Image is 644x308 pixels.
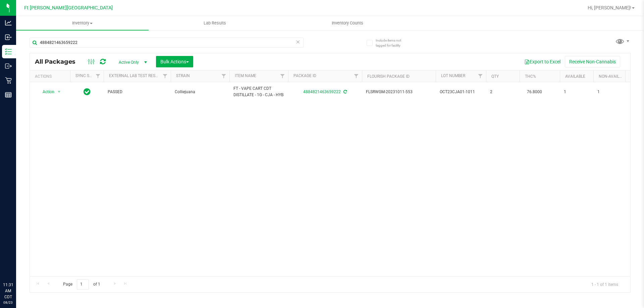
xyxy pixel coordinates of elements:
span: OCT23CJA01-1011 [440,89,482,95]
span: 1 - 1 of 1 items [586,279,624,289]
input: Search Package ID, Item Name, SKU, Lot or Part Number... [30,38,304,48]
inline-svg: Retail [5,77,12,84]
a: Qty [491,74,499,79]
inline-svg: Inventory [5,48,12,55]
a: Sync Status [75,73,101,78]
span: Hi, [PERSON_NAME]! [588,5,631,10]
inline-svg: Analytics [5,19,12,26]
a: Flourish Package ID [367,74,410,79]
a: Filter [351,70,362,82]
span: Inventory Counts [323,20,372,26]
a: Inventory Counts [281,16,414,30]
a: Filter [277,70,288,82]
p: 08/23 [3,300,13,305]
a: External Lab Test Result [109,73,162,78]
span: Lab Results [195,20,235,26]
button: Receive Non-Cannabis [565,56,620,67]
a: Strain [176,73,190,78]
p: 11:31 AM CDT [3,282,13,300]
span: Clear [296,38,300,46]
span: Sync from Compliance System [342,89,347,94]
a: Package ID [293,73,316,78]
inline-svg: Inbound [5,34,12,41]
a: Filter [218,70,229,82]
inline-svg: Outbound [5,63,12,69]
a: Filter [160,70,171,82]
inline-svg: Reports [5,91,12,98]
a: Inventory [16,16,149,30]
a: Filter [475,70,486,82]
a: 4884821463659222 [303,89,341,94]
a: Filter [93,70,104,82]
span: Action [37,87,55,97]
span: 1 [597,89,623,95]
span: FLSRWGM-20231011-553 [366,89,432,95]
span: 2 [490,89,516,95]
span: PASSED [108,89,167,95]
span: Inventory [16,20,149,26]
div: Actions [35,74,67,79]
span: 1 [564,89,589,95]
span: 76.8000 [524,87,545,97]
span: Include items not tagged for facility [376,38,409,48]
a: Item Name [235,73,256,78]
span: Ft [PERSON_NAME][GEOGRAPHIC_DATA] [24,5,113,11]
span: select [55,87,63,97]
input: 1 [77,279,89,290]
iframe: Resource center [7,254,27,274]
button: Export to Excel [520,56,565,67]
span: FT - VAPE CART CDT DISTILLATE - 1G - CJA - HYB [233,85,284,98]
span: Page of 1 [57,279,106,290]
a: Lot Number [441,73,465,78]
a: THC% [525,74,536,79]
button: Bulk Actions [156,56,193,67]
span: All Packages [35,58,82,65]
a: Non-Available [599,74,629,79]
span: Bulk Actions [160,59,189,64]
a: Available [565,74,585,79]
span: In Sync [84,87,91,97]
a: Lab Results [149,16,281,30]
span: Colliejuana [175,89,225,95]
